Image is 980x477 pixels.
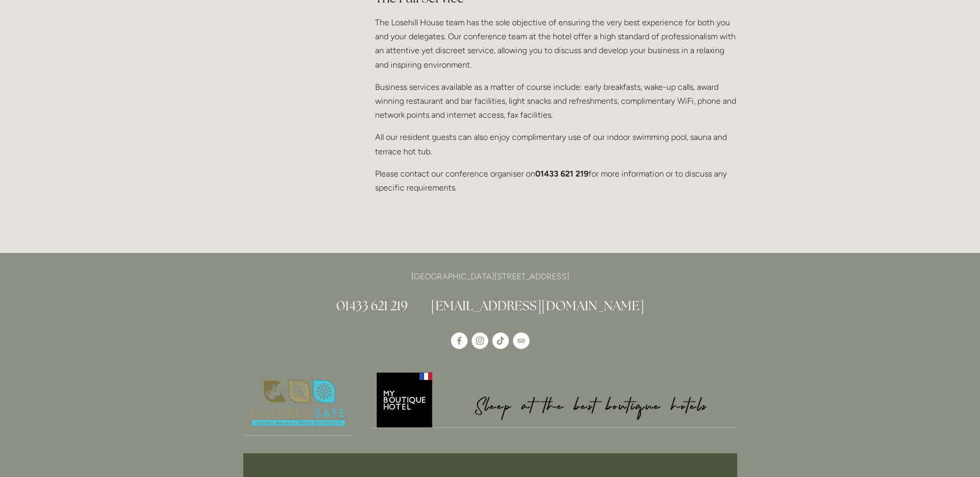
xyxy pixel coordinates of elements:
img: My Boutique Hotel - Logo [371,371,737,428]
a: TripAdvisor [513,332,530,349]
a: 01433 621 219 [336,297,408,314]
a: TikTok [492,332,509,349]
a: [EMAIL_ADDRESS][DOMAIN_NAME] [431,297,644,314]
a: Losehill House Hotel & Spa [451,332,468,349]
p: All our resident guests can also enjoy complimentary use of our indoor swimming pool, sauna and t... [375,130,737,158]
img: Nature's Safe - Logo [243,371,354,436]
a: Instagram [472,332,488,349]
p: The Losehill House team has the sole objective of ensuring the very best experience for both you ... [375,15,737,72]
p: Business services available as a matter of course include: early breakfasts, wake-up calls, award... [375,80,737,122]
strong: 01433 621 219 [535,169,588,179]
p: [GEOGRAPHIC_DATA][STREET_ADDRESS] [243,269,737,283]
p: Please contact our conference organiser on for more information or to discuss any specific requir... [375,167,737,195]
a: Nature's Safe - Logo [243,371,354,436]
